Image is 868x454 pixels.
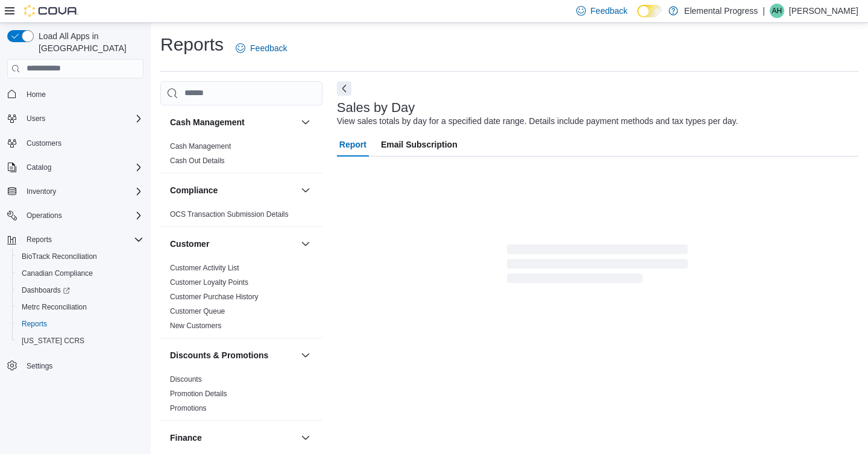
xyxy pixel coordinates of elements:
button: Catalog [22,160,56,175]
span: OCS Transaction Submission Details [170,210,289,219]
a: [US_STATE] CCRS [17,334,89,348]
button: BioTrack Reconciliation [12,248,148,265]
input: Dark Mode [637,5,662,17]
span: Customer Purchase History [170,292,259,302]
span: Reports [22,232,143,247]
button: Users [2,110,148,127]
span: AH [772,4,782,18]
span: Customer Activity List [170,263,239,273]
span: Customer Queue [170,306,225,316]
span: Home [27,90,46,99]
p: [PERSON_NAME] [789,4,858,18]
span: Metrc Reconciliation [17,300,143,314]
span: Load All Apps in [GEOGRAPHIC_DATA] [34,30,143,54]
button: Customer [170,238,296,250]
span: Reports [22,319,47,329]
span: Settings [27,361,52,371]
a: Customer Activity List [170,264,239,272]
h3: Sales by Day [337,101,415,115]
div: Customer [160,261,322,338]
span: BioTrack Reconciliation [22,252,97,261]
span: Users [27,114,45,123]
h3: Customer [170,238,209,250]
p: | [763,4,765,18]
span: Catalog [22,160,143,175]
span: Catalog [27,163,51,172]
button: Home [2,86,148,103]
span: Customers [22,135,143,151]
button: Finance [298,431,313,445]
a: New Customers [170,322,221,330]
h3: Compliance [170,184,218,196]
button: Operations [22,208,67,223]
div: Compliance [160,207,322,226]
button: Reports [2,231,148,248]
a: OCS Transaction Submission Details [170,210,289,219]
a: Cash Management [170,142,231,151]
h3: Discounts & Promotions [170,349,268,361]
span: Cash Management [170,141,231,151]
button: Cash Management [298,115,313,129]
a: Dashboards [12,282,148,299]
span: Canadian Compliance [17,266,143,281]
span: Dark Mode [637,17,638,18]
button: Canadian Compliance [12,265,148,282]
span: Metrc Reconciliation [22,302,87,312]
button: Catalog [2,159,148,176]
h1: Reports [160,33,224,57]
h3: Cash Management [170,116,245,128]
button: Compliance [298,183,313,197]
button: Customers [2,134,148,152]
h3: Finance [170,432,202,444]
a: Dashboards [17,283,75,297]
span: Users [22,111,143,126]
span: Dashboards [17,283,143,297]
button: Finance [170,432,296,444]
span: Inventory [27,187,56,196]
span: Settings [22,358,143,373]
span: Dashboards [22,285,70,295]
span: Promotions [170,403,207,413]
a: Metrc Reconciliation [17,300,92,314]
button: Settings [2,356,148,374]
span: Cash Out Details [170,156,225,166]
div: Cash Management [160,139,322,173]
a: BioTrack Reconciliation [17,249,102,264]
span: [US_STATE] CCRS [22,336,84,346]
button: Cash Management [170,116,296,128]
button: Operations [2,207,148,224]
span: Report [339,132,366,157]
a: Settings [22,359,57,373]
button: Users [22,111,50,126]
a: Cash Out Details [170,157,225,165]
span: Home [22,87,143,102]
nav: Complex example [7,81,143,406]
span: Discounts [170,375,202,384]
a: Promotion Details [170,390,227,398]
img: Cova [24,5,78,17]
a: Discounts [170,375,202,384]
a: Promotions [170,404,207,412]
button: Customer [298,237,313,251]
span: Feedback [250,42,287,54]
span: Operations [22,208,143,223]
button: Discounts & Promotions [170,349,296,361]
a: Canadian Compliance [17,266,98,281]
span: Promotion Details [170,389,227,399]
p: Elemental Progress [684,4,758,18]
a: Customer Purchase History [170,293,259,301]
span: Operations [27,211,62,220]
button: Reports [22,232,57,247]
span: Customer Loyalty Points [170,278,248,287]
a: Reports [17,317,52,331]
a: Home [22,87,51,102]
button: Reports [12,316,148,332]
span: Inventory [22,184,143,199]
div: Azim Hooda [770,4,784,18]
a: Customer Loyalty Points [170,278,248,287]
div: View sales totals by day for a specified date range. Details include payment methods and tax type... [337,115,738,128]
a: Customers [22,136,66,151]
span: BioTrack Reconciliation [17,249,143,264]
a: Feedback [231,36,292,60]
span: Canadian Compliance [22,269,93,278]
